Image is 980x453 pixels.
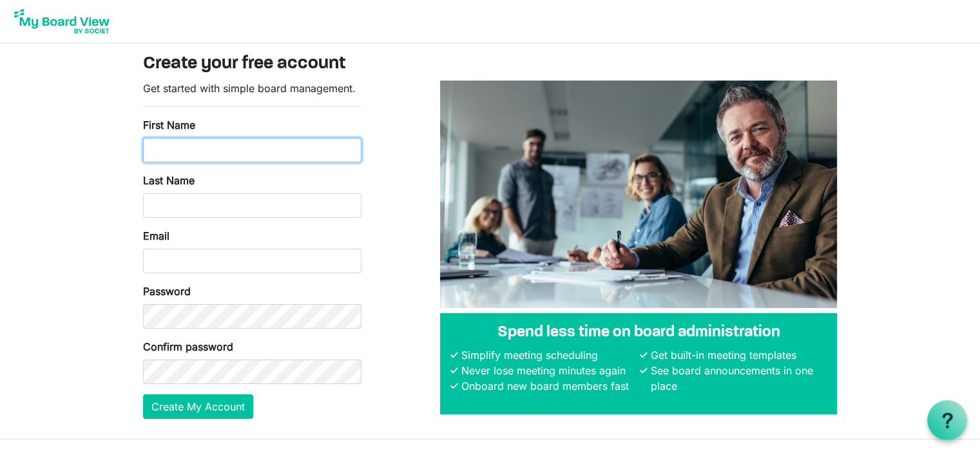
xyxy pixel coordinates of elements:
[143,82,356,95] span: Get started with simple board management.
[143,53,838,75] h3: Create your free account
[143,284,191,299] label: Password
[648,347,827,363] li: Get built-in meeting templates
[458,347,637,363] li: Simplify meeting scheduling
[143,339,233,354] label: Confirm password
[10,5,113,37] img: My Board View Logo
[440,81,837,308] img: A photograph of board members sitting at a table
[450,323,827,342] h4: Spend less time on board administration
[143,228,169,244] label: Email
[143,173,195,188] label: Last Name
[458,378,637,394] li: Onboard new board members fast
[458,363,637,378] li: Never lose meeting minutes again
[143,117,195,133] label: First Name
[648,363,827,394] li: See board announcements in one place
[143,394,253,419] button: Create My Account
